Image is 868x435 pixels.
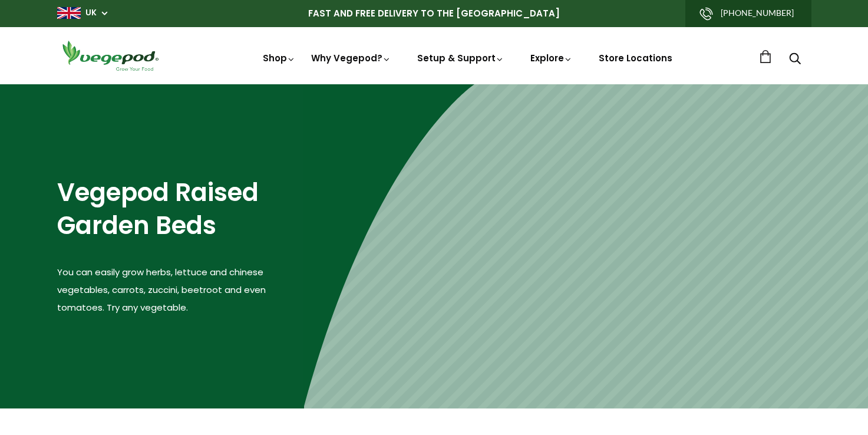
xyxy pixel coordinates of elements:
[57,176,304,243] h2: Vegepod Raised Garden Beds
[417,52,504,64] a: Setup & Support
[57,39,163,72] img: Vegepod
[530,52,573,64] a: Explore
[263,52,296,64] a: Shop
[57,7,81,19] img: gb_large.png
[311,52,391,64] a: Why Vegepod?
[599,52,672,64] a: Store Locations
[57,263,304,317] p: You can easily grow herbs, lettuce and chinese vegetables, carrots, zuccini, beetroot and even to...
[789,54,801,66] a: Search
[85,7,97,19] a: UK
